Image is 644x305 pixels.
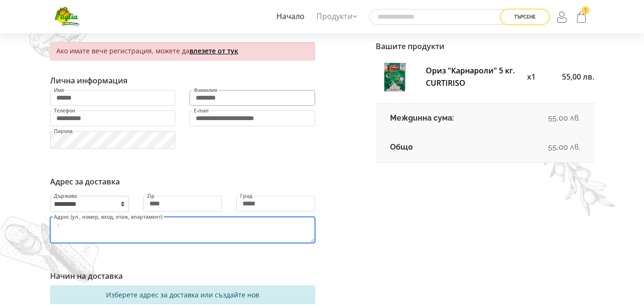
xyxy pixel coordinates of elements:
[527,71,536,82] span: x1
[53,193,77,199] label: Държава
[53,88,65,93] label: Име
[510,104,594,133] td: 55,00 лв.
[376,42,594,51] h6: Вашите продукти
[29,10,88,57] img: demo
[50,76,315,85] h6: Лична информация
[380,62,410,92] img: oriz-karnaroli-5-kg-curtiriso-thumb.jpg
[573,8,590,26] a: 1
[50,177,315,186] h6: Адрес за доставка
[50,42,315,61] div: Ако имате вече регистрация, можете да
[376,104,510,133] td: Междинна сума:
[193,88,218,93] label: Фамилия
[53,108,76,113] label: Телефон
[240,193,253,199] label: Град
[56,290,308,300] div: Изберете адрес за доставка или създайте нов
[500,9,550,25] button: Търсене
[193,108,209,113] label: E-mail
[53,214,163,220] label: Адрес (ул., номер, вход, етаж, апартамент)
[562,71,594,82] span: 55,00 лв.
[581,6,590,14] span: 1
[426,65,515,88] a: Ориз "Карнароли" 5 кг. CURTIRISO
[274,6,307,28] a: Начало
[50,272,315,281] h6: Начин на доставка
[555,8,571,26] a: Login
[190,46,238,55] a: влезете от тук
[510,133,594,162] td: 55,00 лв.
[314,6,359,28] a: Продукти
[147,193,155,199] label: Zip
[376,133,510,162] td: Общо
[369,9,512,25] input: Търсене в сайта
[53,129,73,134] label: Парола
